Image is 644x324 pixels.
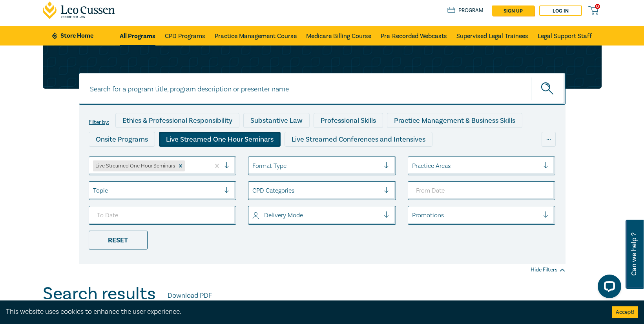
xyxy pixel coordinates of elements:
[89,151,213,166] div: Live Streamed Practical Workshops
[412,211,414,220] input: select
[408,181,556,200] input: From Date
[252,211,254,220] input: select
[456,26,528,46] a: Supervised Legal Trainees
[79,73,566,105] input: Search for a program title, program description or presenter name
[401,151,473,166] div: National Programs
[165,26,205,46] a: CPD Programs
[168,291,212,301] a: Download PDF
[93,160,176,171] div: Live Streamed One Hour Seminars
[252,186,254,195] input: select
[595,4,600,9] span: 0
[311,151,397,166] div: 10 CPD Point Packages
[539,5,582,16] a: Log in
[89,119,109,126] label: Filter by:
[306,26,371,46] a: Medicare Billing Course
[52,31,107,40] a: Store Home
[630,224,638,284] span: Can we help ?
[387,113,522,128] div: Practice Management & Business Skills
[6,307,600,317] div: This website uses cookies to enhance the user experience.
[542,132,556,147] div: ...
[314,113,383,128] div: Professional Skills
[159,132,281,147] div: Live Streamed One Hour Seminars
[186,162,188,170] input: select
[447,6,484,15] a: Program
[93,186,95,195] input: select
[492,5,535,16] a: sign up
[176,160,185,171] div: Remove Live Streamed One Hour Seminars
[120,26,155,46] a: All Programs
[531,266,566,274] div: Hide Filters
[89,132,155,147] div: Onsite Programs
[612,306,638,318] button: Accept cookies
[381,26,447,46] a: Pre-Recorded Webcasts
[591,271,624,304] iframe: LiveChat chat widget
[215,26,297,46] a: Practice Management Course
[243,113,310,128] div: Substantive Law
[412,162,414,170] input: select
[89,231,148,249] div: Reset
[285,132,432,147] div: Live Streamed Conferences and Intensives
[89,206,237,225] input: To Date
[43,284,156,304] h1: Search results
[217,151,307,166] div: Pre-Recorded Webcasts
[252,162,254,170] input: select
[538,26,592,46] a: Legal Support Staff
[115,113,239,128] div: Ethics & Professional Responsibility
